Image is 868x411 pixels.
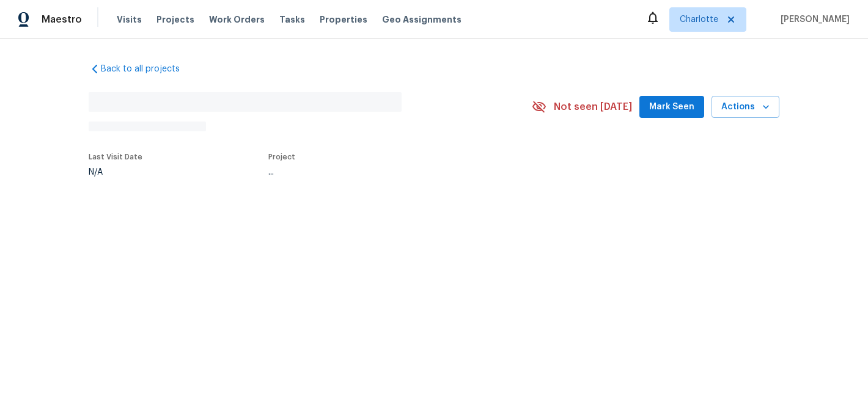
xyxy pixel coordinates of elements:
div: ... [268,168,503,176]
span: Projects [156,13,194,26]
a: Back to all projects [89,63,206,75]
span: [PERSON_NAME] [776,13,850,26]
span: Work Orders [209,13,265,26]
button: Mark Seen [639,96,704,118]
span: Last Visit Date [89,153,142,161]
span: Mark Seen [649,100,694,115]
span: Properties [320,13,367,26]
span: Actions [721,100,770,115]
div: N/A [89,168,142,176]
span: Not seen [DATE] [554,101,632,113]
span: Visits [117,13,142,26]
button: Actions [712,96,779,118]
span: Maestro [42,13,82,26]
span: Project [268,153,295,161]
span: Geo Assignments [382,13,462,26]
span: Tasks [279,15,305,24]
span: Charlotte [680,13,718,26]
